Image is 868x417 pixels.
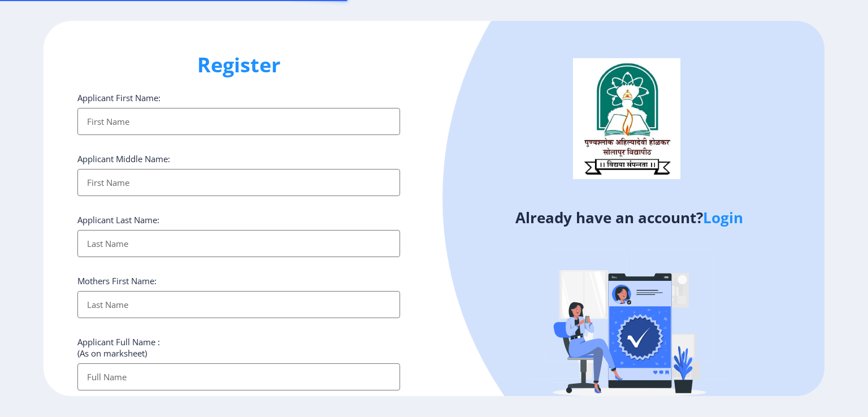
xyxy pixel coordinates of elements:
label: Applicant Full Name : (As on marksheet) [77,336,160,359]
input: Last Name [77,291,400,318]
a: Login [703,207,743,228]
h4: Already have an account? [442,208,816,227]
label: Applicant Middle Name: [77,153,170,164]
img: logo [573,58,680,179]
input: Full Name [77,363,400,390]
label: Applicant Last Name: [77,214,159,225]
label: Mothers First Name: [77,275,157,286]
h1: Register [77,51,400,79]
input: Last Name [77,230,400,257]
input: First Name [77,169,400,196]
label: Applicant First Name: [77,92,160,103]
input: First Name [77,108,400,135]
